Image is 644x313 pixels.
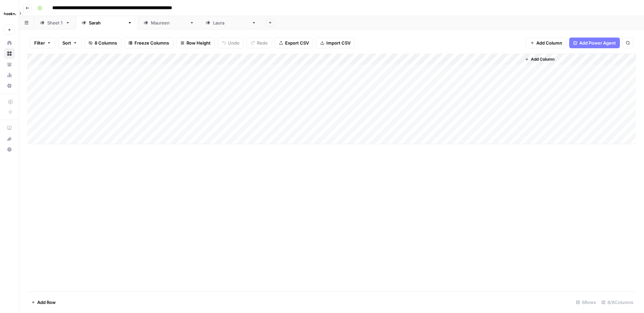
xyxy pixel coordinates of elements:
[4,38,15,48] a: Home
[257,40,268,46] span: Redo
[138,16,200,29] a: [PERSON_NAME]
[58,38,82,48] button: Sort
[285,40,309,46] span: Export CSV
[151,19,187,26] div: [PERSON_NAME]
[176,38,215,48] button: Row Height
[531,56,554,62] span: Add Column
[135,40,169,46] span: Freeze Columns
[34,16,76,29] a: Sheet 1
[89,19,125,26] div: [PERSON_NAME]
[275,38,313,48] button: Export CSV
[522,55,557,64] button: Add Column
[4,123,15,133] a: AirOps Academy
[4,134,14,144] div: What's new?
[76,16,138,29] a: [PERSON_NAME]
[4,59,15,70] a: Your Data
[228,40,239,46] span: Undo
[316,38,355,48] button: Import CSV
[4,80,15,91] a: Settings
[4,70,15,80] a: Usage
[218,38,244,48] button: Undo
[573,297,599,308] div: 6 Rows
[213,19,249,26] div: [PERSON_NAME]
[326,40,351,46] span: Import CSV
[30,38,55,48] button: Filter
[95,40,117,46] span: 8 Columns
[200,16,262,29] a: [PERSON_NAME]
[186,40,211,46] span: Row Height
[247,38,272,48] button: Redo
[4,8,16,20] img: Haskn Logo
[124,38,173,48] button: Freeze Columns
[27,297,60,308] button: Add Row
[34,40,45,46] span: Filter
[569,38,620,48] button: Add Power Agent
[84,38,121,48] button: 8 Columns
[4,133,15,144] button: What's new?
[599,297,636,308] div: 8/8 Columns
[62,40,71,46] span: Sort
[4,48,15,59] a: Browse
[579,40,616,46] span: Add Power Agent
[526,38,567,48] button: Add Column
[37,299,56,306] span: Add Row
[47,19,63,26] div: Sheet 1
[4,5,15,22] button: Workspace: Haskn
[536,40,562,46] span: Add Column
[4,144,15,155] button: Help + Support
